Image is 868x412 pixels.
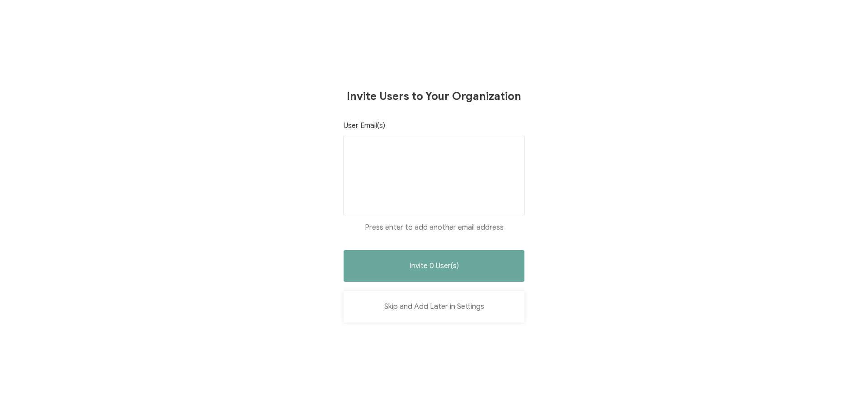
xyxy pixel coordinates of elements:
button: Skip and Add Later in Settings [344,291,524,322]
h1: Invite Users to Your Organization [347,90,521,103]
iframe: Chat Widget [823,369,868,412]
span: Press enter to add another email address [365,223,504,232]
span: Invite 0 User(s) [410,262,459,270]
span: User Email(s) [344,121,385,130]
button: Invite 0 User(s) [344,250,524,282]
